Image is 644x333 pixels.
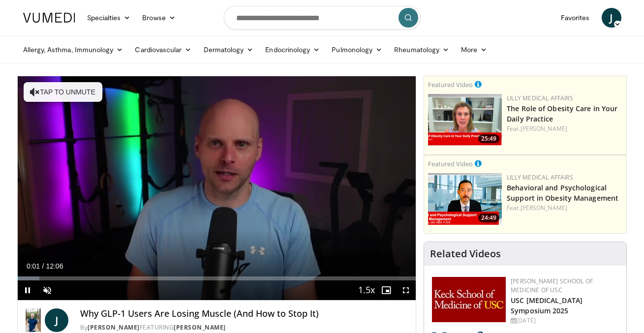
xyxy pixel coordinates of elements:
a: Lilly Medical Affairs [507,173,573,182]
span: 0:01 [27,262,40,270]
img: ba3304f6-7838-4e41-9c0f-2e31ebde6754.png.150x105_q85_crop-smart_upscale.png [428,173,502,225]
input: Search topics, interventions [224,6,421,30]
img: VuMedi Logo [23,13,75,23]
img: e1208b6b-349f-4914-9dd7-f97803bdbf1d.png.150x105_q85_crop-smart_upscale.png [428,94,502,146]
button: Tap to unmute [24,82,102,102]
a: Browse [136,8,182,28]
span: / [42,262,44,270]
a: Rheumatology [388,40,455,60]
small: Featured Video [428,80,473,89]
a: Dermatology [198,40,260,60]
div: Feat. [507,204,622,212]
a: Cardiovascular [129,40,197,60]
a: 25:49 [428,94,502,146]
a: [PERSON_NAME] [174,323,226,332]
a: USC [MEDICAL_DATA] Symposium 2025 [511,296,583,315]
div: Progress Bar [18,276,416,280]
a: J [602,8,621,28]
button: Fullscreen [396,280,416,300]
a: [PERSON_NAME] [521,124,567,133]
button: Unmute [37,280,57,300]
a: Pulmonology [326,40,388,60]
a: Allergy, Asthma, Immunology [17,40,129,60]
span: 25:49 [478,134,499,143]
h4: Related Videos [430,248,501,260]
div: [DATE] [511,316,618,325]
button: Enable picture-in-picture mode [376,280,396,300]
button: Playback Rate [357,280,376,300]
a: More [455,40,493,60]
a: [PERSON_NAME] School of Medicine of USC [511,277,593,294]
a: Specialties [81,8,137,28]
video-js: Video Player [18,76,416,301]
a: Favorites [555,8,596,28]
span: 12:06 [46,262,63,270]
div: Feat. [507,124,622,133]
img: 7b941f1f-d101-407a-8bfa-07bd47db01ba.png.150x105_q85_autocrop_double_scale_upscale_version-0.2.jpg [432,277,506,322]
a: 24:49 [428,173,502,225]
button: Pause [18,280,37,300]
span: 24:49 [478,213,499,222]
a: Lilly Medical Affairs [507,94,573,102]
a: [PERSON_NAME] [88,323,140,332]
h4: Why GLP-1 Users Are Losing Muscle (And How to Stop It) [80,308,408,319]
a: J [45,308,68,332]
a: [PERSON_NAME] [521,204,567,212]
a: Endocrinology [259,40,326,60]
img: Dr. Jordan Rennicke [26,308,41,332]
small: Featured Video [428,159,473,168]
div: By FEATURING [80,323,408,332]
a: Behavioral and Psychological Support in Obesity Management [507,183,618,203]
a: The Role of Obesity Care in Your Daily Practice [507,104,617,123]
